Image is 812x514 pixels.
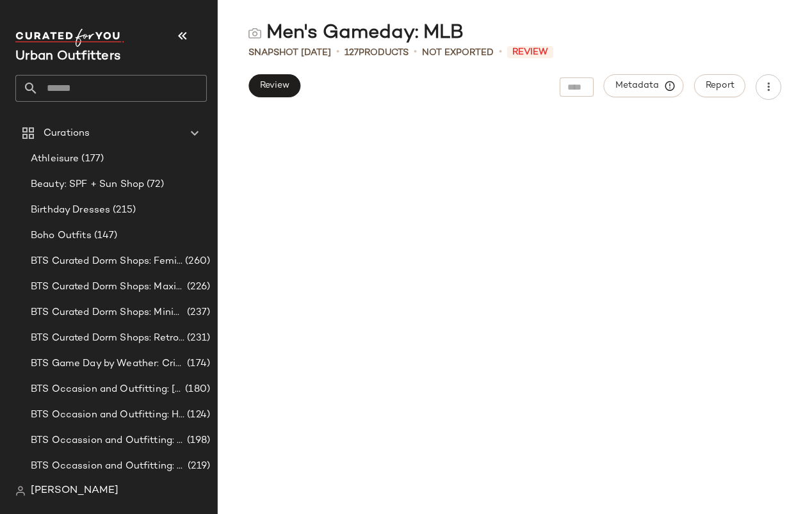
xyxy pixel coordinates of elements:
[144,177,164,192] span: (72)
[31,382,183,397] span: BTS Occasion and Outfitting: [PERSON_NAME] to Party
[15,486,26,496] img: svg%3e
[248,27,261,40] img: svg%3e
[184,280,210,294] span: (226)
[183,254,210,269] span: (260)
[31,280,184,294] span: BTS Curated Dorm Shops: Maximalist
[92,229,118,243] span: (147)
[31,254,183,269] span: BTS Curated Dorm Shops: Feminine
[15,29,124,47] img: cfy_white_logo.C9jOOHJF.svg
[15,50,120,63] span: Current Company Name
[248,74,300,97] button: Review
[184,433,210,448] span: (198)
[31,203,110,218] span: Birthday Dresses
[414,45,417,60] span: •
[604,74,684,97] button: Metadata
[248,20,464,46] div: Men's Gameday: MLB
[31,177,144,192] span: Beauty: SPF + Sun Shop
[31,331,184,346] span: BTS Curated Dorm Shops: Retro+ Boho
[184,331,210,346] span: (231)
[31,229,92,243] span: Boho Outfits
[31,152,79,166] span: Athleisure
[79,152,104,166] span: (177)
[705,81,735,91] span: Report
[183,382,210,397] span: (180)
[345,48,359,58] span: 127
[694,74,745,97] button: Report
[422,46,494,60] span: Not Exported
[184,305,210,320] span: (237)
[499,45,502,60] span: •
[336,45,339,60] span: •
[31,483,118,499] span: [PERSON_NAME]
[31,408,184,422] span: BTS Occasion and Outfitting: Homecoming Dresses
[248,46,331,60] span: Snapshot [DATE]
[345,46,409,60] div: Products
[31,433,184,448] span: BTS Occassion and Outfitting: Campus Lounge
[44,126,90,141] span: Curations
[507,46,553,58] span: Review
[31,305,184,320] span: BTS Curated Dorm Shops: Minimalist
[110,203,136,218] span: (215)
[184,408,210,422] span: (124)
[31,459,185,474] span: BTS Occassion and Outfitting: First Day Fits
[185,459,210,474] span: (219)
[259,81,289,91] span: Review
[184,357,210,371] span: (174)
[615,80,673,92] span: Metadata
[31,357,184,371] span: BTS Game Day by Weather: Crisp & Cozy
